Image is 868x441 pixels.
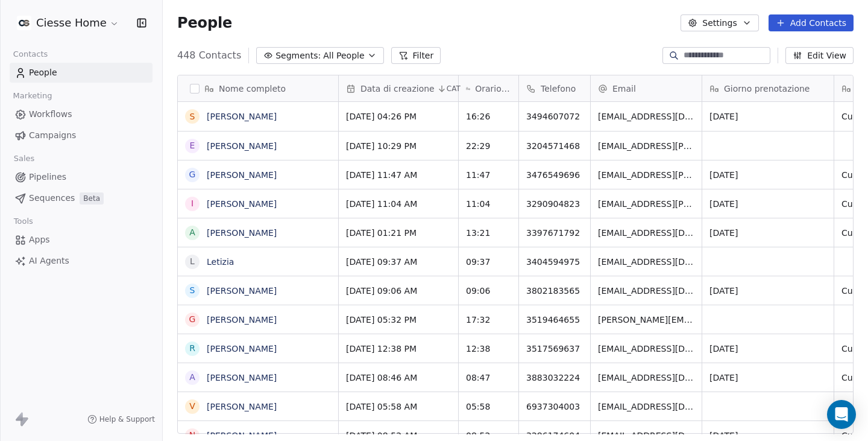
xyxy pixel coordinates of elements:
a: People [10,63,153,83]
div: Giorno prenotazione [702,75,834,101]
span: 3519464655 [526,314,583,326]
span: Marketing [8,87,57,105]
a: SequencesBeta [10,188,153,208]
div: G [189,313,196,326]
span: [EMAIL_ADDRESS][DOMAIN_NAME] [598,285,694,297]
span: Campaigns [29,129,76,142]
div: Data di creazioneCAT [339,75,458,101]
a: [PERSON_NAME] [207,286,277,296]
span: [DATE] 11:04 AM [346,198,451,210]
a: [PERSON_NAME] [207,344,277,354]
span: 05:58 [466,401,511,413]
span: 12:38 [466,343,511,355]
div: i [191,197,193,210]
span: [EMAIL_ADDRESS][DOMAIN_NAME] [598,372,694,384]
span: [EMAIL_ADDRESS][DOMAIN_NAME] [598,110,694,122]
img: 391627526_642008681451298_2136090025570598449_n%20(2).jpg [17,16,31,30]
span: [DATE] [709,169,826,181]
span: [DATE] 12:38 PM [346,343,451,355]
span: [DATE] 10:29 PM [346,140,451,152]
span: Orario di creazione [475,83,511,95]
span: [EMAIL_ADDRESS][PERSON_NAME][DOMAIN_NAME] [598,198,694,210]
a: [PERSON_NAME] [207,141,277,151]
span: All People [323,49,364,62]
a: AI Agents [10,251,153,271]
span: [DATE] 11:47 AM [346,169,451,181]
span: 09:06 [466,285,511,297]
a: Workflows [10,104,153,124]
div: v [189,400,195,413]
span: 13:21 [466,227,511,239]
span: [DATE] 05:32 PM [346,314,451,326]
span: 17:32 [466,314,511,326]
span: Email [612,83,636,95]
span: [EMAIL_ADDRESS][DOMAIN_NAME] [598,343,694,355]
div: L [190,255,195,268]
span: Workflows [29,108,72,121]
span: CAT [447,84,461,94]
span: [DATE] [709,110,826,122]
div: Email [591,75,702,101]
span: Pipelines [29,171,66,183]
div: r [189,342,195,355]
span: [EMAIL_ADDRESS][PERSON_NAME][DOMAIN_NAME] [598,140,694,152]
button: Settings [681,14,758,31]
span: [DATE] 08:46 AM [346,372,451,384]
span: [DATE] 09:06 AM [346,285,451,297]
button: Filter [391,47,441,64]
span: 3397671792 [526,227,583,239]
span: People [29,66,57,79]
div: Orario di creazione [459,75,518,101]
a: [PERSON_NAME] [207,373,277,382]
span: 09:37 [466,256,511,268]
a: Help & Support [87,414,155,424]
span: 3802183565 [526,285,583,297]
div: A [189,371,195,384]
span: Sales [8,150,40,168]
div: Nome completo [178,75,338,101]
span: Tools [8,212,38,230]
a: Apps [10,230,153,250]
span: 3883032224 [526,372,583,384]
span: [DATE] [709,285,826,297]
div: Telefono [519,75,590,101]
span: 3476549696 [526,169,583,181]
span: Nome completo [219,83,286,95]
a: [PERSON_NAME] [207,170,277,180]
span: [EMAIL_ADDRESS][DOMAIN_NAME] [598,256,694,268]
div: grid [178,102,339,434]
span: Apps [29,233,50,246]
div: A [189,226,195,239]
div: G [189,168,196,181]
div: E [190,139,195,152]
a: [PERSON_NAME] [207,315,277,325]
span: 3517569637 [526,343,583,355]
span: 3404594975 [526,256,583,268]
div: Open Intercom Messenger [827,400,856,429]
span: Telefono [541,83,576,95]
span: 3494607072 [526,110,583,122]
a: [PERSON_NAME] [207,199,277,209]
span: Beta [80,192,104,205]
span: AI Agents [29,255,69,267]
span: [DATE] 05:58 AM [346,401,451,413]
span: 3204571468 [526,140,583,152]
span: [DATE] [709,343,826,355]
span: [DATE] [709,227,826,239]
button: Ciesse Home [14,13,122,33]
span: 22:29 [466,140,511,152]
a: [PERSON_NAME] [207,431,277,440]
span: [EMAIL_ADDRESS][PERSON_NAME][DOMAIN_NAME] [598,169,694,181]
span: [DATE] 09:37 AM [346,256,451,268]
span: 6937304003 [526,401,583,413]
span: People [177,14,232,32]
span: [PERSON_NAME][EMAIL_ADDRESS][DOMAIN_NAME] [598,314,694,326]
span: Contacts [8,45,53,63]
span: 11:47 [466,169,511,181]
span: 08:47 [466,372,511,384]
span: [DATE] 01:21 PM [346,227,451,239]
span: Sequences [29,192,75,205]
a: [PERSON_NAME] [207,228,277,238]
div: S [190,284,195,297]
span: [DATE] [709,198,826,210]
